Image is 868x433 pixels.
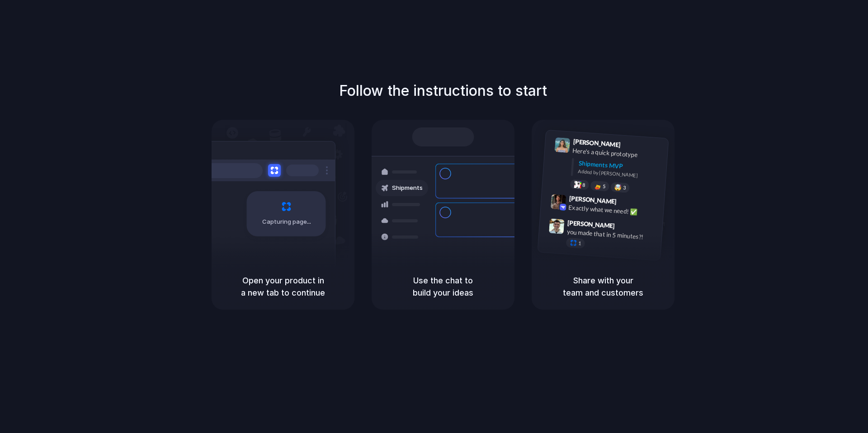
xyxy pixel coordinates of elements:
[569,193,617,207] span: [PERSON_NAME]
[568,202,659,218] div: Exactly what we need! ✅
[623,185,626,190] span: 3
[566,227,657,242] div: you made that in 5 minutes?!
[619,198,638,208] span: 9:42 AM
[578,241,581,246] span: 1
[582,183,585,188] span: 8
[618,222,636,233] span: 9:47 AM
[262,217,312,226] span: Capturing page
[567,218,615,231] span: [PERSON_NAME]
[572,146,663,161] div: Here's a quick prototype
[578,159,662,174] div: Shipments MVP
[623,141,642,152] span: 9:41 AM
[339,80,547,102] h1: Follow the instructions to start
[222,274,344,299] h5: Open your product in a new tab to continue
[382,274,504,299] h5: Use the chat to build your ideas
[614,184,622,191] div: 🤯
[578,168,661,181] div: Added by [PERSON_NAME]
[603,184,606,189] span: 5
[573,136,621,150] span: [PERSON_NAME]
[392,184,423,193] span: Shipments
[542,274,664,299] h5: Share with your team and customers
